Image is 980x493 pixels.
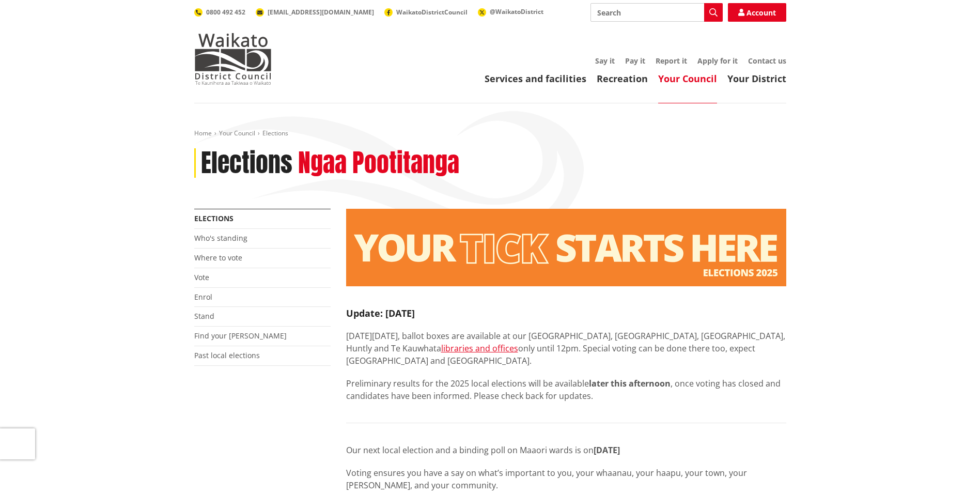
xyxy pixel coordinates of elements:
a: Where to vote [194,253,242,263]
nav: breadcrumb [194,129,786,138]
a: Apply for it [697,56,738,66]
a: 0800 492 452 [194,8,245,17]
a: Contact us [748,56,786,66]
a: Services and facilities [485,72,586,85]
span: Elections [262,129,288,137]
p: Voting ensures you have a say on what’s important to you, your whaanau, your haapu, your town, yo... [346,467,786,491]
a: Find your [PERSON_NAME] [194,331,287,341]
a: Elections [194,213,234,223]
a: Say it [595,56,615,66]
a: Past local elections [194,350,260,360]
strong: later this afternoon [589,378,671,389]
a: Your Council [658,72,717,85]
strong: Update: [DATE] [346,307,415,319]
img: Waikato District Council - Te Kaunihera aa Takiwaa o Waikato [194,33,272,85]
p: Preliminary results for the 2025 local elections will be available , once voting has closed and c... [346,377,786,402]
strong: [DATE] [594,444,620,456]
span: WaikatoDistrictCouncil [396,8,468,17]
a: Your District [727,72,786,85]
a: Your Council [219,129,255,137]
a: [EMAIL_ADDRESS][DOMAIN_NAME] [256,8,374,17]
img: Elections - Website banner [346,209,786,286]
span: 0800 492 452 [206,8,245,17]
span: @WaikatoDistrict [490,7,543,16]
a: Account [728,3,786,22]
a: Stand [194,311,214,321]
a: Who's standing [194,233,247,243]
a: Vote [194,272,209,282]
h2: Ngaa Pootitanga [298,148,459,178]
a: Enrol [194,292,212,302]
a: @WaikatoDistrict [478,7,543,16]
input: Search input [590,3,723,22]
a: libraries and offices [441,343,518,354]
h1: Elections [201,148,292,178]
a: Report it [656,56,687,66]
p: Our next local election and a binding poll on Maaori wards is on [346,444,786,456]
a: Home [194,129,212,137]
a: WaikatoDistrictCouncil [384,8,468,17]
p: [DATE][DATE], ballot boxes are available at our [GEOGRAPHIC_DATA], [GEOGRAPHIC_DATA], [GEOGRAPHIC... [346,330,786,367]
span: [EMAIL_ADDRESS][DOMAIN_NAME] [268,8,374,17]
a: Pay it [625,56,645,66]
a: Recreation [597,72,648,85]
